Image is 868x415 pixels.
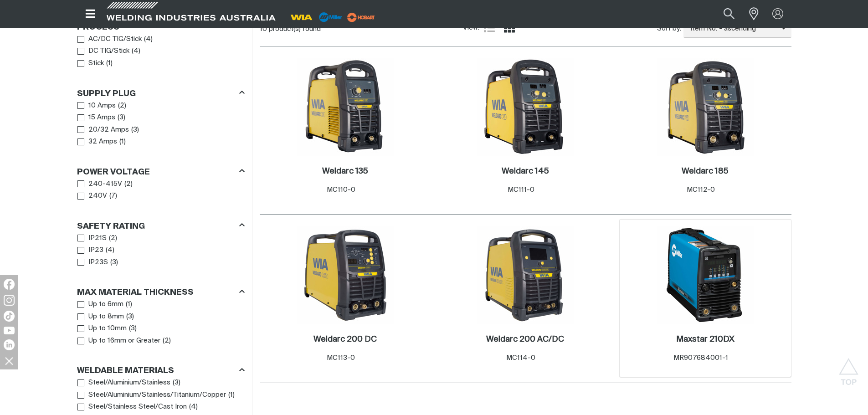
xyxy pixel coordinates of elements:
span: 240V [88,191,107,201]
span: ( 1 ) [126,299,132,310]
span: Up to 10mm [88,323,127,334]
h3: Supply Plug [77,89,136,99]
span: ( 3 ) [126,312,134,322]
h2: Weldarc 200 DC [313,335,377,343]
a: Up to 8mm [77,311,124,323]
span: Stick [88,58,104,69]
h2: Maxstar 210DX [676,335,734,343]
a: List view [484,22,495,33]
img: YouTube [4,327,15,334]
span: DC TIG/Stick [88,46,129,56]
a: Steel/Aluminium/Stainless [77,377,171,389]
h2: Weldarc 135 [322,167,368,175]
span: ( 3 ) [173,378,180,388]
span: ( 4 ) [189,402,198,412]
span: MC112-0 [687,186,715,193]
div: 10 [260,25,463,34]
a: IP21S [77,232,107,245]
h3: Weldable Materials [77,366,174,376]
h2: Weldarc 185 [682,167,729,175]
img: LinkedIn [4,339,15,350]
a: Stick [77,57,104,70]
a: AC/DC TIG/Stick [77,33,142,46]
span: ( 3 ) [110,257,118,268]
span: product(s) found [269,26,321,32]
h3: Safety Rating [77,221,145,232]
a: Up to 6mm [77,298,124,311]
span: Up to 16mm or Greater [88,336,160,346]
a: 20/32 Amps [77,124,129,136]
span: ( 3 ) [129,323,137,334]
a: DC TIG/Stick [77,45,130,57]
img: Instagram [4,295,15,306]
ul: Max Material Thickness [77,298,244,347]
section: Product list controls [260,17,791,41]
img: Maxstar 210DX [657,226,754,324]
span: 32 Amps [88,137,117,147]
a: miller [344,14,378,20]
a: Steel/Aluminium/Stainless/Titanium/Copper [77,389,226,401]
ul: Power Voltage [77,178,244,202]
a: Weldarc 200 DC [313,334,377,345]
a: 240-415V [77,178,123,190]
span: ( 1 ) [119,137,126,147]
img: Weldarc 145 [477,58,574,156]
span: Up to 8mm [88,312,124,322]
img: miller [344,10,378,24]
ul: Supply Plug [77,100,244,148]
img: Weldarc 135 [297,58,394,156]
span: Sort by: [657,24,681,34]
img: TikTok [4,311,15,322]
a: IP23S [77,256,108,269]
span: ( 2 ) [118,101,126,111]
span: ( 3 ) [131,125,139,135]
span: Steel/Aluminium/Stainless/Titanium/Copper [88,390,226,400]
span: MR907684001-1 [673,354,728,361]
span: ( 3 ) [118,113,125,123]
img: Weldarc 200 DC [297,226,394,324]
a: Weldarc 135 [322,166,368,177]
a: Up to 10mm [77,323,127,335]
span: IP23S [88,257,108,268]
span: IP21S [88,233,107,244]
a: Weldarc 145 [502,166,549,177]
div: Power Voltage [77,165,245,178]
a: Steel/Stainless Steel/Cast Iron [77,401,187,413]
a: Weldarc 200 AC/DC [486,334,564,345]
ul: Process [77,33,244,70]
div: Safety Rating [77,220,245,232]
span: Item No. - ascending [683,24,781,34]
span: MC110-0 [327,186,355,193]
span: ( 2 ) [124,179,133,190]
span: IP23 [88,245,103,256]
img: Weldarc 185 [657,58,754,156]
span: ( 2 ) [109,233,117,244]
span: Steel/Aluminium/Stainless [88,378,170,388]
a: IP23 [77,244,104,256]
a: 10 Amps [77,100,116,112]
span: Steel/Stainless Steel/Cast Iron [88,402,187,412]
img: hide socials [1,353,17,369]
span: ( 1 ) [228,390,235,400]
a: Up to 16mm or Greater [77,335,161,347]
span: 10 Amps [88,101,116,111]
span: ( 4 ) [132,46,140,56]
span: 240-415V [88,179,122,190]
div: Supply Plug [77,87,245,99]
span: ( 2 ) [163,336,171,346]
h3: Max Material Thickness [77,287,194,298]
span: MC111-0 [508,186,534,193]
span: MC114-0 [506,354,535,361]
span: AC/DC TIG/Stick [88,34,142,45]
img: Weldarc 200 AC/DC [477,226,574,324]
span: ( 4 ) [106,245,114,256]
a: 15 Amps [77,112,116,124]
span: ( 4 ) [144,34,153,45]
h3: Power Voltage [77,167,150,178]
ul: Safety Rating [77,232,244,269]
div: Max Material Thickness [77,286,245,298]
a: 32 Amps [77,136,118,148]
span: Up to 6mm [88,299,123,310]
button: Search products [714,4,745,24]
span: ( 1 ) [106,58,113,69]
